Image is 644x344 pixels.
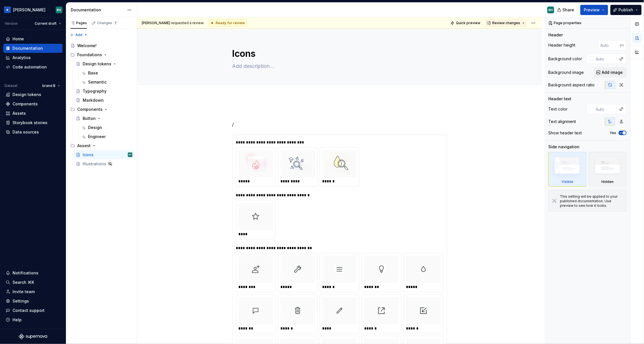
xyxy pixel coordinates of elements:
[12,36,24,42] div: Home
[74,87,135,96] a: Typography
[74,96,135,105] a: Markdown
[88,125,102,130] div: Design
[594,54,617,64] input: Auto
[602,180,614,184] div: Hidden
[142,21,204,25] span: requested a review.
[594,67,627,78] button: Add image
[549,106,568,112] div: Text color
[560,194,623,208] div: This setting will be applied to your published documentation. Use preview to see how it looks.
[88,79,107,85] div: Semantic
[68,41,135,168] div: Page tree
[113,21,118,25] span: 7
[129,152,132,158] div: BH
[12,101,38,107] div: Components
[79,123,135,132] a: Design
[549,119,576,124] div: Text alignment
[12,120,47,126] div: Storybook stories
[549,56,582,62] div: Background color
[12,280,34,285] div: Search ⌘K
[231,47,446,61] textarea: Icons
[83,116,96,121] div: Button
[12,298,29,304] div: Settings
[549,82,595,88] div: Background aspect ratio
[77,107,103,112] div: Components
[142,21,170,25] span: [PERSON_NAME]
[3,128,62,137] a: Data sources
[562,180,573,184] div: Visible
[485,19,527,27] button: Review changes
[79,68,135,78] a: Base
[1,4,65,16] button: [PERSON_NAME]BH
[3,90,62,99] a: Design tokens
[3,306,62,315] button: Contact support
[77,143,91,149] div: Assest
[74,114,135,123] a: Button
[549,144,580,150] div: Side navigation
[88,134,106,139] div: Engineer
[555,5,578,15] button: Share
[549,8,553,12] div: BH
[12,92,41,97] div: Design tokens
[71,7,124,13] div: Documentation
[12,308,45,313] div: Contact support
[456,21,480,25] span: Quick preview
[3,315,62,324] button: Help
[549,70,584,75] div: Background image
[3,109,62,118] a: Assets
[209,20,247,26] div: Ready for review
[3,268,62,278] button: Notifications
[620,43,624,47] p: px
[598,40,620,50] input: Auto
[77,52,102,58] div: Foundations
[589,152,627,187] div: Hidden
[74,59,135,68] a: Design tokens
[83,152,93,158] div: Icons
[35,21,57,26] span: Current draft
[3,99,62,109] a: Components
[549,42,576,48] div: Header height
[549,32,563,38] div: Header
[32,20,64,28] button: Current draft
[594,104,617,114] input: Auto
[610,131,616,135] label: Yes
[75,33,82,37] span: Add
[3,62,62,72] a: Code automation
[12,55,31,61] div: Analytics
[42,84,55,88] span: brand B
[68,141,135,150] div: Assest
[3,287,62,296] a: Invite team
[549,130,582,136] div: Show header text
[580,5,608,15] button: Preview
[12,270,38,276] div: Notifications
[12,289,35,295] div: Invite team
[3,297,62,306] a: Settings
[610,5,642,15] button: Publish
[19,334,47,339] svg: Supernova Logo
[68,50,135,59] div: Foundations
[57,8,61,12] div: BH
[619,7,633,13] span: Publish
[83,161,106,167] div: Illustrations
[5,21,18,26] div: Version
[83,97,104,103] div: Markdown
[77,43,97,49] div: Welcome!
[70,21,87,25] div: Pages
[83,88,107,94] div: Typography
[12,64,47,70] div: Code automation
[13,7,45,13] div: [PERSON_NAME]
[88,70,98,76] div: Base
[549,152,587,187] div: Visible
[3,34,62,43] a: Home
[12,45,43,51] div: Documentation
[68,31,89,39] button: Add
[492,21,520,25] span: Review changes
[79,78,135,87] a: Semantic
[602,70,623,75] span: Add image
[449,19,483,27] button: Quick preview
[40,82,62,90] button: brand B
[79,132,135,141] a: Engineer
[68,105,135,114] div: Components
[549,96,572,102] div: Header text
[3,278,62,287] button: Search ⌘K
